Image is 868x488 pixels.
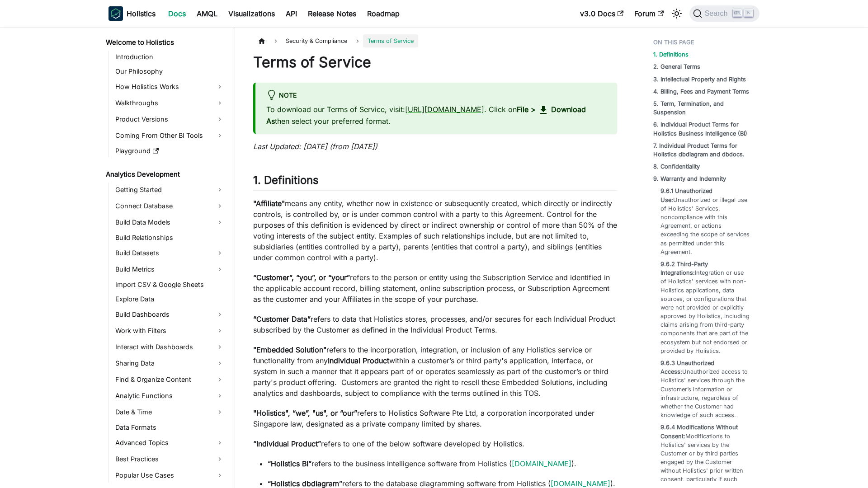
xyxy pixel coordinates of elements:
[517,105,536,114] strong: File >
[253,142,377,151] em: Last Updated: [DATE] (from [DATE])
[253,314,617,335] p: refers to data that Holistics stores, processes, and/or secures for each Individual Product subsc...
[660,187,750,256] a: 9.6.1 Unauthorized Use:Unauthorized or illegal use of Holistics' Services, noncompliance with thi...
[113,405,227,419] a: Date & Time
[653,120,754,137] a: 6. Individual Product Terms for Holistics Business Intelligence (BI)
[653,142,745,158] strong: 7. Individual Product Terms for Holistics dbdiagram and dbdocs.
[660,260,750,355] a: 9.6.2 Third-Party Integrations:Integration or use of Holistics' services with non-Holistics appli...
[653,99,754,117] a: 5. Term, Termination, and Suspension
[113,145,227,157] a: Playground
[660,360,714,375] strong: 9.6.3 Unauthorized Access:
[266,90,606,102] div: Note
[266,104,606,127] p: To download our Terms of Service, visit: . Click on then select your preferred format.
[113,307,227,322] a: Build Dashboards
[253,439,321,448] strong: “Individual Product”
[113,51,227,63] a: Introduction
[127,8,156,19] b: Holistics
[253,34,617,47] nav: Breadcrumbs
[280,6,302,21] a: API
[266,105,586,126] strong: Download As
[113,112,227,127] a: Product Versions
[653,51,689,58] strong: 1. Definitions
[99,27,235,488] nav: Docs sidebar
[113,389,227,403] a: Analytic Functions
[653,174,726,183] a: 9. Warranty and Indemnity
[103,36,227,49] a: Welcome to Holistics
[113,278,227,291] a: Import CSV & Google Sheets
[113,436,227,450] a: Advanced Topics
[512,459,571,468] a: [DOMAIN_NAME]
[629,6,669,21] a: Forum
[302,6,362,21] a: Release Notes
[113,452,227,466] a: Best Practices
[405,105,484,114] a: [URL][DOMAIN_NAME]
[113,65,227,78] a: Our Philosophy
[253,273,350,282] strong: “Customer”, “you”, or “your”
[653,63,700,70] strong: 2. General Terms
[653,62,700,71] a: 2. General Terms
[253,345,326,354] strong: "Embedded Solution"
[113,80,227,94] a: How Holistics Works
[253,199,285,208] strong: "Affiliate"
[113,128,227,143] a: Coming From Other BI Tools
[253,344,617,399] p: refers to the incorporation, integration, or inclusion of any Holistics service or functionality ...
[702,9,733,18] span: Search
[653,87,749,96] a: 4. Billing, Fees and Payment Terms
[253,314,311,324] strong: “Customer Data”
[253,272,617,305] p: refers to the person or entity using the Subscription Service and identified in the applicable ac...
[163,6,191,21] a: Docs
[268,459,311,468] strong: “Holistics BI”
[670,6,684,21] button: Switch between dark and light mode (currently light mode)
[653,121,747,136] strong: 6. Individual Product Terms for Holistics Business Intelligence (BI)
[653,141,754,159] a: 7. Individual Product Terms for Holistics dbdiagram and dbdocs.
[362,6,405,21] a: Roadmap
[108,6,156,21] a: HolisticsHolistics
[253,174,319,187] strong: 1. Definitions
[660,188,712,203] strong: 9.6.1 Unauthorized Use:
[253,34,270,47] a: Home page
[653,162,700,171] a: 8. Confidentiality
[113,183,227,197] a: Getting Started
[113,421,227,434] a: Data Formats
[653,163,700,170] strong: 8. Confidentiality
[113,468,227,483] a: Popular Use Cases
[744,9,753,17] kbd: K
[653,100,724,116] strong: 5. Term, Termination, and Suspension
[113,324,227,338] a: Work with Filters
[103,168,227,181] a: Analytics Development
[575,6,629,21] a: v3.0 Docs
[253,53,617,71] h1: Terms of Service
[113,246,227,260] a: Build Datasets
[113,199,227,213] a: Connect Database
[113,340,227,354] a: Interact with Dashboards
[253,408,357,418] strong: "Holistics", “we”, "us", or “our”
[268,479,342,488] strong: “Holistics dbdiagram”
[113,96,227,110] a: Walkthroughs
[253,408,617,429] p: refers to Holistics Software Pte Ltd, a corporation incorporated under Singapore law, designated ...
[191,6,223,21] a: AMQL
[689,5,759,22] button: Search (Ctrl+K)
[113,372,227,387] a: Find & Organize Content
[653,76,746,83] strong: 3. Intellectual Property and Rights
[253,198,617,263] p: means any entity, whether now in existence or subsequently created, which directly or indirectly ...
[660,424,738,439] strong: 9.6.4 Modifications Without Consent:
[268,458,617,469] p: refers to the business intelligence software from Holistics ( ).
[253,438,617,449] p: refers to one of the below software developed by Holistics.
[113,215,227,230] a: Build Data Models
[113,262,227,277] a: Build Metrics
[223,6,280,21] a: Visualizations
[113,356,227,371] a: Sharing Data
[113,293,227,305] a: Explore Data
[538,105,549,116] span: download
[281,34,352,47] span: Security & Compliance
[653,50,689,59] a: 1. Definitions
[108,6,123,21] img: Holistics
[653,175,726,182] strong: 9. Warranty and Indemnity
[328,356,389,365] strong: Individual Product
[113,231,227,244] a: Build Relationships
[660,359,750,419] a: 9.6.3 Unauthorized Access:Unauthorized access to Holistics' services through the Customer’s infor...
[653,88,749,95] strong: 4. Billing, Fees and Payment Terms
[551,479,610,488] a: [DOMAIN_NAME]
[653,75,746,84] a: 3. Intellectual Property and Rights
[660,261,708,276] strong: 9.6.2 Third-Party Integrations:
[363,34,418,47] span: Terms of Service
